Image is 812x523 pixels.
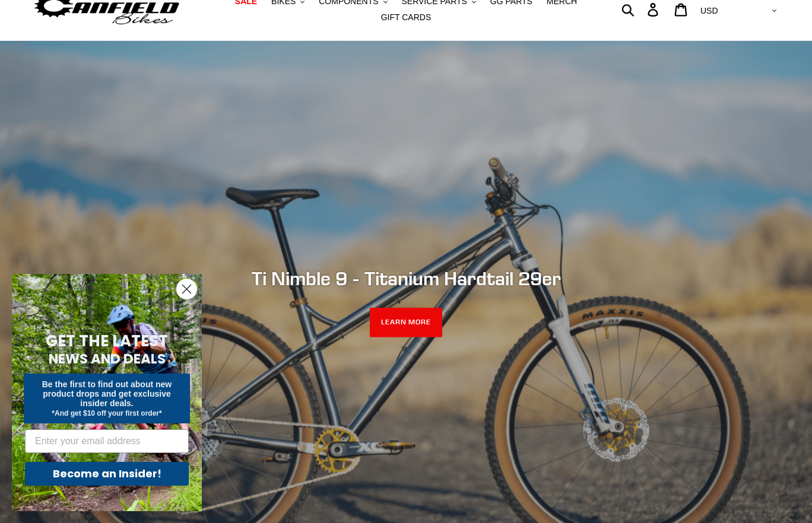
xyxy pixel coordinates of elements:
[176,279,197,299] button: Close dialog
[381,12,432,23] span: GIFT CARDS
[375,9,437,25] a: GIFT CARDS
[83,267,729,290] h2: Ti Nimble 9 - Titanium Hardtail 29er
[42,380,172,408] span: Be the first to find out about new product drops and get exclusive insider deals.
[49,349,166,368] span: NEWS AND DEALS
[25,462,189,486] button: Become an Insider!
[370,308,443,337] a: LEARN MORE
[52,409,161,417] span: *And get $10 off your first order*
[25,429,189,453] input: Enter your email address
[46,330,168,352] span: GET THE LATEST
